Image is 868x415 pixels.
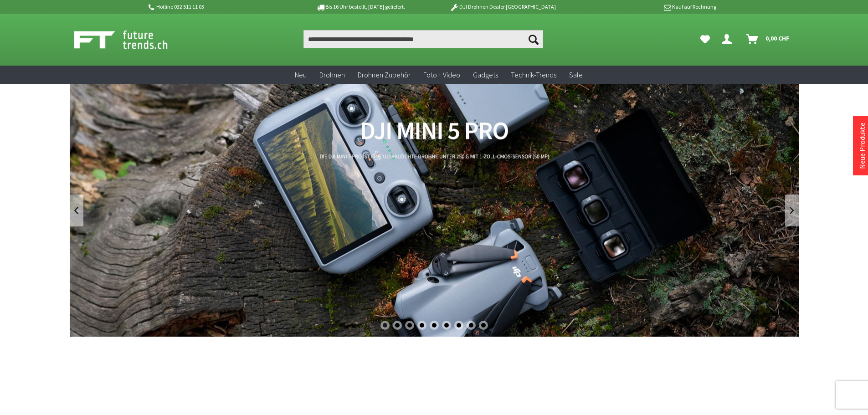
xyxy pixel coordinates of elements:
[313,66,351,84] a: Drohnen
[743,30,794,48] a: Warenkorb
[431,1,574,12] p: DJI Drohnen Dealer [GEOGRAPHIC_DATA]
[718,30,739,48] a: Dein Konto
[74,28,188,51] img: Shop Futuretrends - zur Startseite wechseln
[524,30,543,48] button: Suchen
[454,321,463,330] div: 7
[504,66,563,84] a: Technik-Trends
[473,70,498,79] span: Gadgets
[303,30,543,48] input: Produkt, Marke, Kategorie, EAN, Artikelnummer…
[351,66,417,84] a: Drohnen Zubehör
[511,70,556,79] span: Technik-Trends
[70,84,799,337] a: DJI Mini 5 Pro
[574,1,716,12] p: Kauf auf Rechnung
[430,321,439,330] div: 5
[569,70,583,79] span: Sale
[696,30,714,48] a: Meine Favoriten
[289,1,431,12] p: Bis 16 Uhr bestellt, [DATE] geliefert.
[405,321,414,330] div: 3
[442,321,451,330] div: 6
[393,321,402,330] div: 2
[288,66,313,84] a: Neu
[563,66,589,84] a: Sale
[358,70,411,79] span: Drohnen Zubehör
[467,321,476,330] div: 8
[423,70,460,79] span: Foto + Video
[295,70,307,79] span: Neu
[147,1,289,12] p: Hotline 032 511 11 03
[319,70,345,79] span: Drohnen
[417,66,467,84] a: Foto + Video
[467,66,504,84] a: Gadgets
[765,31,790,46] span: 0,00 CHF
[417,321,426,330] div: 4
[858,123,867,169] a: Neue Produkte
[479,321,488,330] div: 9
[380,321,390,330] div: 1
